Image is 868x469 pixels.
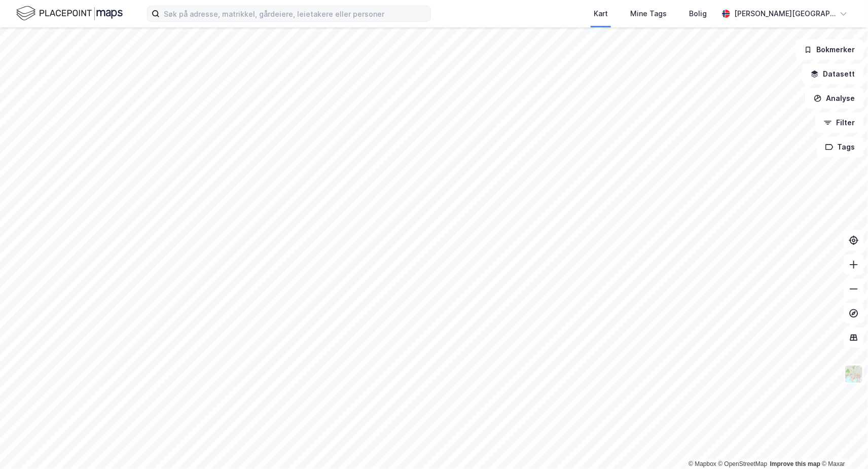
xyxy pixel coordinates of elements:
img: Z [844,365,863,384]
button: Bokmerker [795,40,864,60]
iframe: Chat Widget [817,420,868,469]
img: logo.f888ab2527a4732fd821a326f86c7f29.svg [16,5,123,22]
div: [PERSON_NAME][GEOGRAPHIC_DATA] [734,8,836,20]
a: Mapbox [689,460,716,467]
button: Datasett [802,64,864,84]
div: Kontrollprogram for chat [817,420,868,469]
button: Filter [815,113,864,133]
button: Analyse [805,88,864,109]
div: Bolig [689,8,707,20]
a: OpenStreetMap [718,460,768,467]
div: Kart [594,8,608,20]
div: Mine Tags [630,8,667,20]
button: Tags [817,137,864,157]
a: Improve this map [770,460,820,467]
input: Søk på adresse, matrikkel, gårdeiere, leietakere eller personer [160,6,430,21]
